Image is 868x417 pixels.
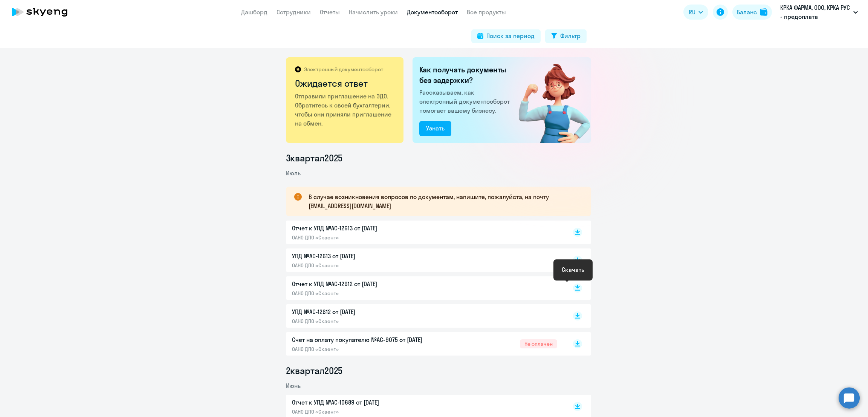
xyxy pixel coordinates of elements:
[760,8,767,16] img: balance
[292,251,557,269] a: УПД №AC-12613 от [DATE]ОАНО ДПО «Скаенг»
[304,66,383,73] p: Электронный документооборот
[241,8,267,16] a: Дашборд
[506,57,591,143] img: waiting_for_response
[562,265,584,274] div: Скачать
[320,8,340,16] a: Отчеты
[419,121,451,136] button: Узнать
[780,3,850,21] p: КРКА ФАРМА, ООО, КРКА РУС - предоплата
[292,408,450,415] p: ОАНО ДПО «Скаенг»
[292,307,450,316] p: УПД №AC-12612 от [DATE]
[349,8,398,16] a: Начислить уроки
[277,8,311,16] a: Сотрудники
[292,224,557,241] a: Отчет к УПД №AC-12613 от [DATE]ОАНО ДПО «Скаенг»
[486,31,535,40] div: Поиск за период
[295,77,396,89] h2: Ожидается ответ
[737,8,757,17] div: Баланс
[292,224,450,233] p: Отчет к УПД №AC-12613 от [DATE]
[426,124,445,133] div: Узнать
[689,8,695,17] span: RU
[545,29,587,43] button: Фильтр
[732,5,772,20] button: Балансbalance
[292,346,450,353] p: ОАНО ДПО «Скаенг»
[292,251,450,261] p: УПД №AC-12613 от [DATE]
[467,8,506,16] a: Все продукты
[292,335,450,344] p: Счет на оплату покупателю №AC-9075 от [DATE]
[286,169,301,177] span: Июль
[419,88,513,115] p: Рассказываем, как электронный документооборот помогает вашему бизнесу.
[292,279,557,297] a: Отчет к УПД №AC-12612 от [DATE]ОАНО ДПО «Скаенг»
[292,279,450,288] p: Отчет к УПД №AC-12612 от [DATE]
[292,290,450,297] p: ОАНО ДПО «Скаенг»
[292,318,450,325] p: ОАНО ДПО «Скаенг»
[419,64,513,86] h2: Как получать документы без задержки?
[292,398,450,407] p: Отчет к УПД №AC-10689 от [DATE]
[776,3,862,21] button: КРКА ФАРМА, ООО, КРКА РУС - предоплата
[286,365,591,377] li: 2 квартал 2025
[286,152,591,164] li: 3 квартал 2025
[292,398,557,415] a: Отчет к УПД №AC-10689 от [DATE]ОАНО ДПО «Скаенг»
[292,335,557,353] a: Счет на оплату покупателю №AC-9075 от [DATE]ОАНО ДПО «Скаенг»Не оплачен
[309,192,578,210] p: В случае возникновения вопросов по документам, напишите, пожалуйста, на почту [EMAIL_ADDRESS][DOM...
[292,234,450,241] p: ОАНО ДПО «Скаенг»
[683,5,708,20] button: RU
[286,382,301,389] span: Июнь
[292,307,557,325] a: УПД №AC-12612 от [DATE]ОАНО ДПО «Скаенг»
[560,31,581,40] div: Фильтр
[520,339,557,348] span: Не оплачен
[407,8,458,16] a: Документооборот
[471,29,541,43] button: Поиск за период
[295,92,396,128] p: Отправили приглашение на ЭДО. Обратитесь к своей бухгалтерии, чтобы они приняли приглашение на об...
[292,262,450,269] p: ОАНО ДПО «Скаенг»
